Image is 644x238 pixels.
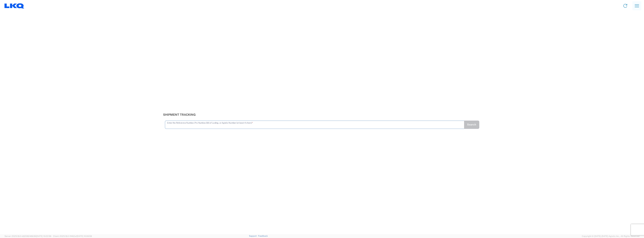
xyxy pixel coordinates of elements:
[4,235,51,237] span: Server: 2025.19.0-b9208248b56
[36,235,51,237] span: [DATE] 10:22:58
[249,235,258,237] a: Support
[258,235,268,237] a: Feedback
[53,235,92,237] span: Client: 2025.19.0-1f462a1
[163,113,481,116] h3: Shipment Tracking
[77,235,92,237] span: [DATE] 10:06:59
[582,234,640,238] span: Copyright © [DATE]-[DATE] Agistix Inc., All Rights Reserved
